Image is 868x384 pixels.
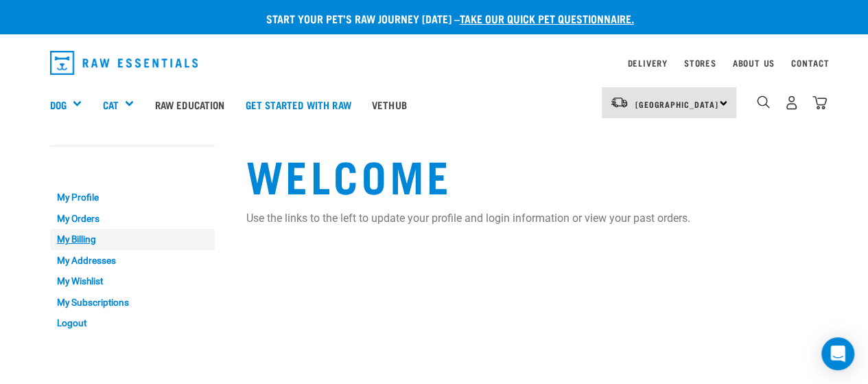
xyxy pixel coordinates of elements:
[50,160,117,166] a: My Account
[610,96,629,109] img: van-moving.png
[50,187,215,208] a: My Profile
[821,337,854,370] div: Open Intercom Messenger
[144,77,235,132] a: Raw Education
[246,150,819,199] h1: Welcome
[50,51,198,75] img: Raw Essentials Logo
[50,250,215,271] a: My Addresses
[50,97,67,113] a: Dog
[102,97,118,113] a: Cat
[50,271,215,292] a: My Wishlist
[757,95,770,109] img: home-icon-1@2x.png
[50,313,215,335] a: Logout
[50,292,215,313] a: My Subscriptions
[362,77,417,132] a: Vethub
[732,60,774,65] a: About Us
[460,15,634,21] a: take our quick pet questionnaire.
[627,60,667,65] a: Delivery
[235,77,362,132] a: Get started with Raw
[784,95,799,110] img: user.png
[791,60,830,65] a: Contact
[635,102,718,106] span: [GEOGRAPHIC_DATA]
[50,229,215,250] a: My Billing
[39,45,830,80] nav: dropdown navigation
[684,60,716,65] a: Stores
[812,95,827,110] img: home-icon@2x.png
[50,208,215,229] a: My Orders
[246,210,819,227] p: Use the links to the left to update your profile and login information or view your past orders.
